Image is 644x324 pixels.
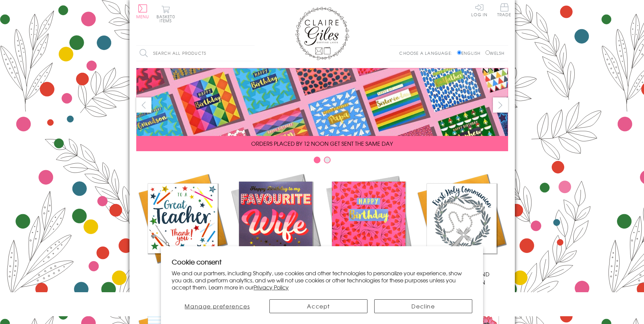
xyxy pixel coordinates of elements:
[322,172,415,278] a: Birthdays
[269,299,367,313] button: Accept
[254,283,289,291] a: Privacy Policy
[136,46,255,61] input: Search all products
[399,50,456,56] p: Choose a language:
[229,172,322,278] a: New Releases
[251,139,393,147] span: ORDERS PLACED BY 12 NOON GET SENT THE SAME DAY
[374,299,472,313] button: Decline
[324,157,331,163] button: Carousel Page 2
[172,257,472,267] h2: Cookie consent
[497,3,511,18] a: Trade
[485,50,490,55] input: Welsh
[295,7,349,60] img: Claire Giles Greetings Cards
[493,97,508,113] button: next
[136,172,229,278] a: Academic
[172,299,263,313] button: Manage preferences
[136,14,149,20] span: Menu
[415,172,508,286] a: Communion and Confirmation
[497,3,511,17] span: Trade
[157,5,175,23] button: Basket0 items
[457,50,484,56] label: English
[136,4,149,19] button: Menu
[314,157,320,163] button: Carousel Page 1 (Current Slide)
[485,50,505,56] label: Welsh
[471,3,487,17] a: Log In
[185,302,250,310] span: Manage preferences
[172,270,472,291] p: We and our partners, including Shopify, use cookies and other technologies to personalize your ex...
[136,97,151,113] button: prev
[160,14,175,24] span: 0 items
[136,156,508,167] div: Carousel Pagination
[248,46,255,61] input: Search
[457,50,461,55] input: English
